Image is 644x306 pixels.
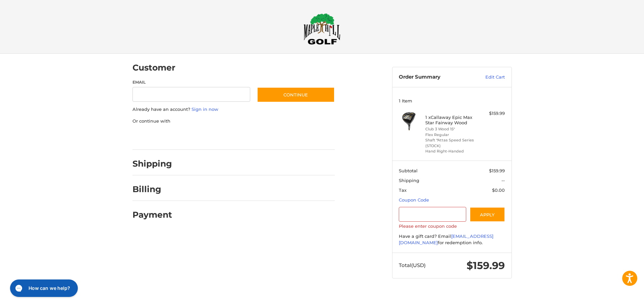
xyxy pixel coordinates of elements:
li: Shaft *Attas Speed Series (STOCK) [425,137,477,148]
span: $159.99 [489,168,505,173]
iframe: PayPal-paylater [187,131,237,143]
a: Coupon Code [399,197,429,203]
span: $0.00 [492,187,505,193]
div: $159.99 [478,110,505,117]
a: Edit Cart [471,74,505,81]
img: Maple Hill Golf [304,13,340,45]
div: Have a gift card? Email for redemption info. [399,233,505,246]
iframe: PayPal-venmo [244,131,294,143]
h2: Shipping [132,159,172,169]
li: Flex Regular [425,132,477,138]
span: Shipping [399,178,419,183]
p: Already have an account? [132,106,335,113]
h3: 1 Item [399,98,505,103]
span: Subtotal [399,168,418,173]
a: Sign in now [192,106,218,112]
label: Email [132,79,251,85]
h4: 1 x Callaway Epic Max Star Fairway Wood [425,115,477,126]
iframe: Gorgias live chat messenger [7,277,80,299]
li: Club 3 Wood 15° [425,126,477,132]
li: Hand Right-Handed [425,148,477,154]
span: Total (USD) [399,262,426,268]
span: $159.99 [467,259,505,272]
span: Tax [399,187,407,193]
h2: Customer [132,62,175,73]
button: Continue [257,87,335,102]
iframe: Google Customer Reviews [589,288,644,306]
p: Or continue with [132,118,335,125]
input: Gift Certificate or Coupon Code [399,207,466,222]
iframe: PayPal-paypal [130,131,180,143]
h3: Order Summary [399,74,471,81]
h2: Payment [132,210,172,220]
h2: Billing [132,184,172,194]
button: Apply [470,207,505,222]
span: -- [501,178,505,183]
label: Please enter coupon code [399,223,505,229]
